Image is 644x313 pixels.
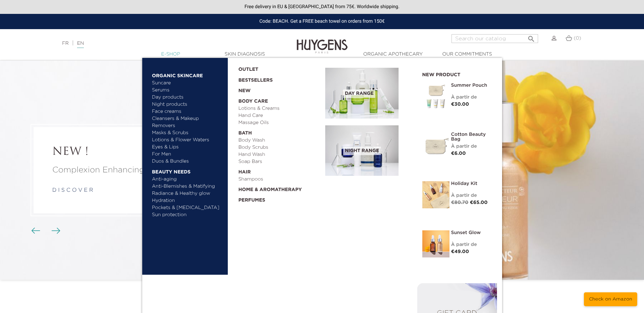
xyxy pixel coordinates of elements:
[59,39,263,47] div: |
[422,70,492,78] h2: New product
[152,204,223,211] a: Pockets & [MEDICAL_DATA]
[238,176,320,183] a: Shampoos
[325,68,399,119] img: routine_jour_banner.jpg
[451,241,492,248] div: À partir de
[238,193,320,204] a: Perfumes
[584,292,637,306] button: Check on Amazon
[137,51,205,58] a: E-Shop
[451,94,492,101] div: À partir de
[152,211,223,218] a: Sun protection
[422,230,449,257] img: Sunset Glow
[433,51,501,58] a: Our commitments
[152,190,223,197] a: Radiance & Healthy glow
[574,36,581,41] span: (0)
[359,51,427,58] a: Organic Apothecary
[52,188,93,193] a: d i s c o v e r
[422,83,449,110] img: Summer pouch
[62,41,69,46] a: FR
[152,80,223,87] a: Suncare
[238,137,320,144] a: Body Wash
[152,151,223,158] a: For Men
[34,226,56,236] div: Carousel buttons
[422,132,449,159] img: Cotton Beauty Bag
[77,41,84,48] a: EN
[451,192,492,199] div: À partir de
[238,73,314,84] a: Bestsellers
[325,68,412,119] a: Day Range
[152,158,223,165] a: Duos & Bundles
[422,181,449,208] img: Holiday kit
[152,129,223,137] a: Masks & Scrubs
[452,34,538,43] input: Search
[152,101,217,108] a: Night products
[211,51,279,58] a: Skin Diagnosis
[152,115,223,129] a: Cleansers & Makeup Removers
[238,144,320,151] a: Body Scrubs
[325,125,412,176] a: Night Range
[297,28,348,55] img: Huygens
[343,147,381,155] span: Night Range
[152,197,223,204] a: Hydration
[451,143,492,150] div: À partir de
[238,63,314,73] a: OUTLET
[451,132,492,142] a: Cotton Beauty Bag
[238,126,320,137] a: Bath
[238,119,320,126] a: Massage Oils
[451,230,492,235] a: Sunset Glow
[451,83,492,88] a: Summer pouch
[451,249,469,254] span: €49.00
[52,164,196,176] a: Complexion Enhancing Glow Drops
[238,183,320,193] a: Home & Aromatherapy
[325,125,399,176] img: routine_nuit_banner.jpg
[152,94,223,101] a: Day products
[238,95,320,105] a: Body Care
[238,84,320,95] a: New
[527,33,535,41] i: 
[451,102,469,107] span: €30.00
[525,32,537,41] button: 
[238,165,320,176] a: Hair
[52,146,196,159] a: NEW !
[152,137,223,144] a: Lotions & Flower Waters
[343,89,375,98] span: Day Range
[152,69,223,80] a: Organic Skincare
[451,181,492,186] a: Holiday Kit
[451,200,468,205] span: €80.70
[238,112,320,119] a: Hand Care
[152,165,223,176] a: Beauty needs
[152,144,223,151] a: Eyes & Lips
[238,158,320,165] a: Soap Bars
[152,183,223,190] a: Anti-Blemishes & Matifying
[152,87,223,94] a: Serums
[451,151,466,156] span: €6.00
[238,151,320,158] a: Hand Wash
[238,105,320,112] a: Lotions & Creams
[152,176,223,183] a: Anti-aging
[470,200,487,205] span: €65.00
[152,108,223,115] a: Face creams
